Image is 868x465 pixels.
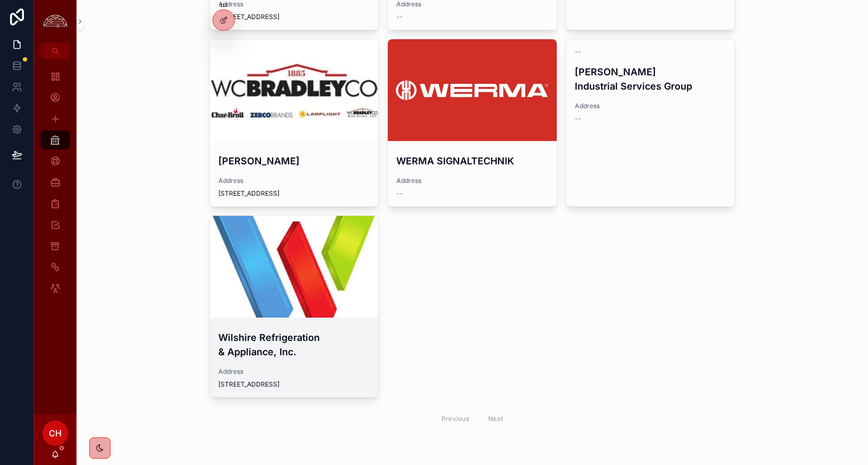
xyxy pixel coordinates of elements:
span: [STREET_ADDRESS] [218,13,370,21]
span: -- [575,48,581,56]
h4: Wilshire Refrigeration & Appliance, Inc. [218,330,370,359]
a: [PERSON_NAME]Address[STREET_ADDRESS] [209,39,379,207]
a: --[PERSON_NAME] Industrial Services GroupAddress-- [566,39,736,207]
span: [STREET_ADDRESS] [218,380,370,389]
span: CH [49,427,62,440]
span: Address [218,367,370,376]
img: App logo [40,13,70,30]
div: images-(1).jpeg [210,216,379,318]
div: Werma_Smart_Monitor_Extention_Logo.png [388,39,557,141]
h4: WERMA SIGNALTECHNIK [396,154,548,168]
div: WC-Bradley-Co-Logo.png [210,39,379,141]
h4: [PERSON_NAME] Industrial Services Group [575,65,727,93]
div: scrollable content [34,59,76,312]
span: [STREET_ADDRESS] [218,189,370,198]
h4: [PERSON_NAME] [218,154,370,168]
span: -- [575,115,581,123]
span: -- [396,13,403,21]
span: -- [396,189,403,198]
a: WERMA SIGNALTECHNIKAddress-- [387,39,557,207]
span: Address [218,177,370,185]
a: Wilshire Refrigeration & Appliance, Inc.Address[STREET_ADDRESS] [209,215,379,398]
span: Address [575,102,727,110]
span: Address [396,177,548,185]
